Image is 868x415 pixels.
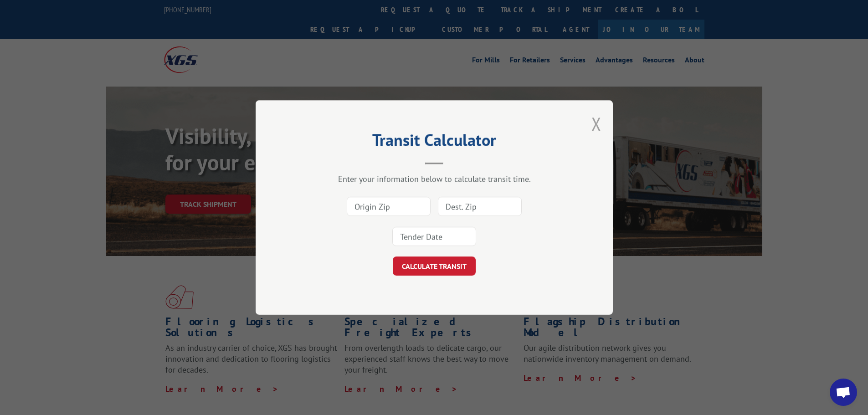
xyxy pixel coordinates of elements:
div: Open chat [830,379,857,406]
input: Origin Zip [347,197,431,216]
h2: Transit Calculator [301,133,567,151]
button: Close modal [591,112,601,136]
button: CALCULATE TRANSIT [393,256,476,276]
input: Tender Date [392,227,476,246]
div: Enter your information below to calculate transit time. [301,174,567,184]
input: Dest. Zip [438,197,522,216]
